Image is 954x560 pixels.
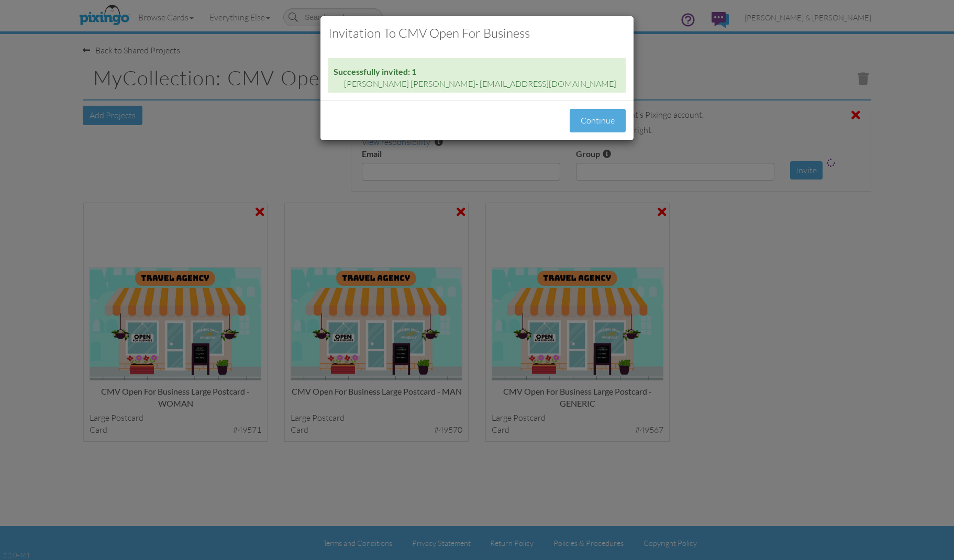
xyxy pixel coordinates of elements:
button: Continue [570,109,626,132]
h3: Invitation to CMV Open For Business [328,24,626,42]
span: [PERSON_NAME] [344,79,409,89]
span: [PERSON_NAME] [411,79,475,89]
div: Successfully invited: 1 [334,66,620,78]
div: - [EMAIL_ADDRESS][DOMAIN_NAME] [344,78,620,90]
